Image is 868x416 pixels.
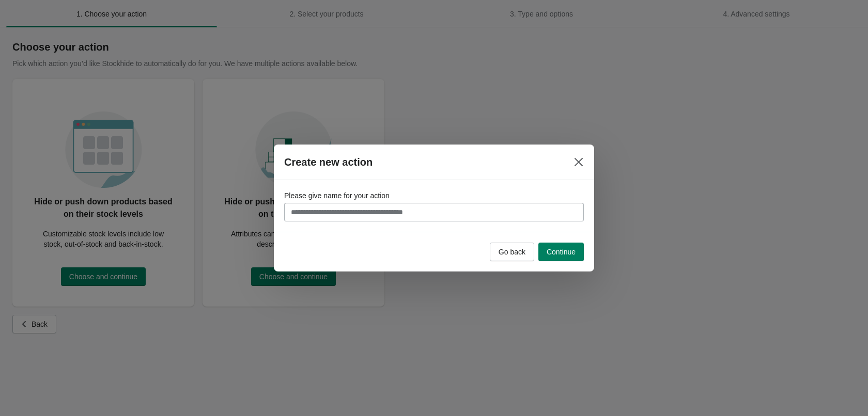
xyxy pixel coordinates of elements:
h2: Create new action [284,156,373,168]
button: Go back [490,243,534,261]
span: Go back [499,248,525,256]
button: Continue [538,243,584,261]
button: Close [569,153,588,171]
span: Continue [547,248,576,256]
span: Please give name for your action [284,191,390,200]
